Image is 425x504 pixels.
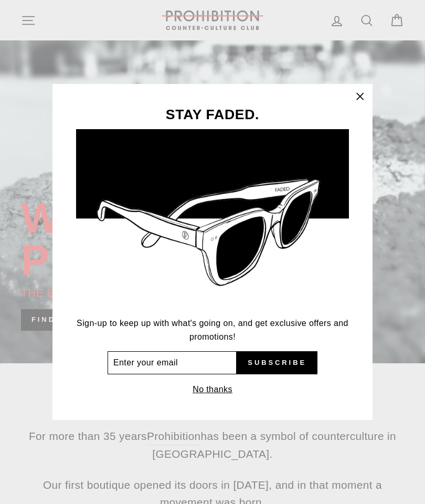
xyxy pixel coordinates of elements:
[76,317,349,343] p: Sign-up to keep up with what's going on, and get exclusive offers and promotions!
[248,358,306,367] span: Subscribe
[108,351,237,374] input: Enter your email
[237,351,317,374] button: Subscribe
[189,382,236,397] button: No thanks
[76,108,349,122] h3: STAY FADED.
